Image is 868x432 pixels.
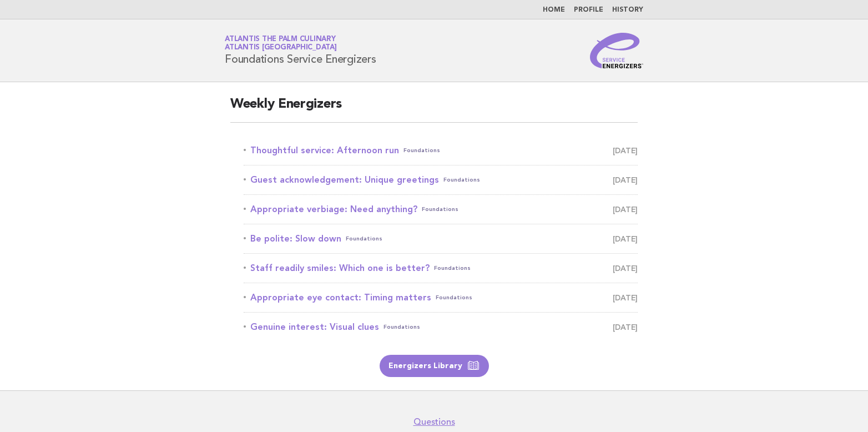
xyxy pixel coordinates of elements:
span: Foundations [434,260,471,276]
a: Profile [574,7,603,13]
span: Foundations [443,172,480,188]
span: Atlantis [GEOGRAPHIC_DATA] [225,44,337,52]
a: Guest acknowledgement: Unique greetingsFoundations [DATE] [244,172,638,188]
a: Thoughtful service: Afternoon runFoundations [DATE] [244,143,638,158]
span: [DATE] [613,319,638,335]
a: Home [543,7,565,13]
span: Foundations [436,290,472,305]
span: Foundations [422,202,458,217]
a: Appropriate verbiage: Need anything?Foundations [DATE] [244,202,638,217]
h2: Weekly Energizers [230,96,638,123]
a: Staff readily smiles: Which one is better?Foundations [DATE] [244,260,638,276]
a: Questions [413,416,455,428]
span: [DATE] [613,172,638,188]
span: Foundations [383,319,420,335]
span: Foundations [403,143,440,158]
a: Energizers Library [380,355,489,377]
span: Foundations [346,231,382,247]
span: [DATE] [613,231,638,247]
span: [DATE] [613,290,638,305]
a: Appropriate eye contact: Timing mattersFoundations [DATE] [244,290,638,305]
span: [DATE] [613,260,638,276]
a: Atlantis The Palm CulinaryAtlantis [GEOGRAPHIC_DATA] [225,36,337,51]
img: Service Energizers [590,33,643,68]
a: Genuine interest: Visual cluesFoundations [DATE] [244,319,638,335]
h1: Foundations Service Energizers [225,36,376,65]
a: Be polite: Slow downFoundations [DATE] [244,231,638,247]
a: History [612,7,643,13]
span: [DATE] [613,202,638,217]
span: [DATE] [613,143,638,158]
